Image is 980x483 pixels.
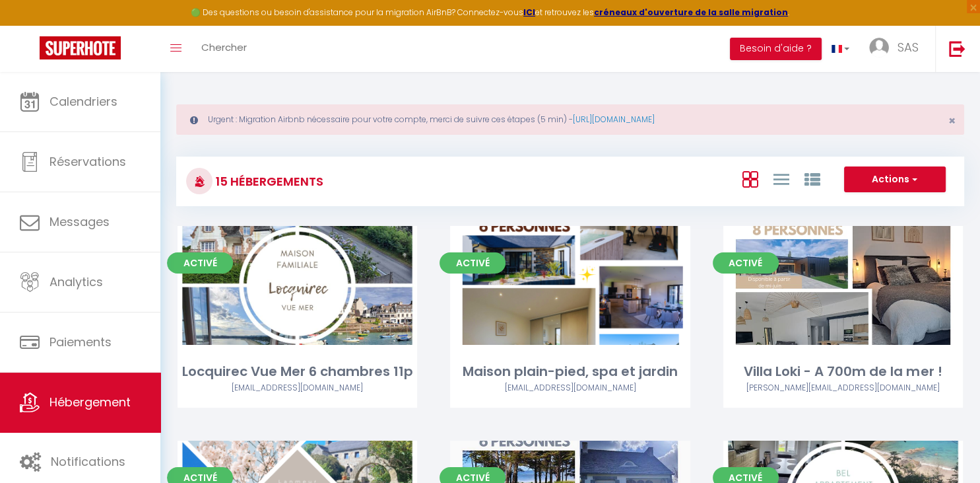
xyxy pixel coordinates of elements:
a: ICI [523,7,535,18]
a: Vue en Liste [773,168,789,190]
button: Actions [844,167,946,193]
h3: 15 Hébergements [212,167,323,196]
span: Activé [440,252,506,274]
span: Paiements [49,334,112,350]
span: Notifications [51,453,125,470]
span: Réservations [49,153,126,170]
div: Airbnb [450,382,690,394]
span: SAS [898,39,919,56]
a: Vue en Box [742,168,758,190]
img: Super Booking [40,36,121,59]
div: Maison plain-pied, spa et jardin [450,361,690,382]
span: Activé [713,252,779,274]
span: Hébergement [49,394,131,410]
span: Activé [167,252,233,274]
div: Locquirec Vue Mer 6 chambres 11p [178,361,417,382]
div: Airbnb [178,382,417,394]
a: Chercher [191,26,257,72]
a: Vue par Groupe [804,168,820,190]
button: Besoin d'aide ? [730,38,822,60]
button: Ouvrir le widget de chat LiveChat [11,5,50,45]
img: logout [949,40,965,57]
span: Calendriers [49,93,117,110]
span: Messages [49,213,110,230]
span: Chercher [201,40,247,54]
div: Urgent : Migration Airbnb nécessaire pour votre compte, merci de suivre ces étapes (5 min) - [176,104,964,135]
a: ... SAS [859,26,935,72]
a: créneaux d'ouverture de la salle migration [594,7,788,18]
button: Close [948,115,956,127]
span: × [948,112,956,129]
img: ... [869,38,889,57]
div: Villa Loki - A 700m de la mer ! [723,361,963,382]
a: [URL][DOMAIN_NAME] [573,114,655,125]
span: Analytics [49,274,103,290]
div: Airbnb [723,382,963,394]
